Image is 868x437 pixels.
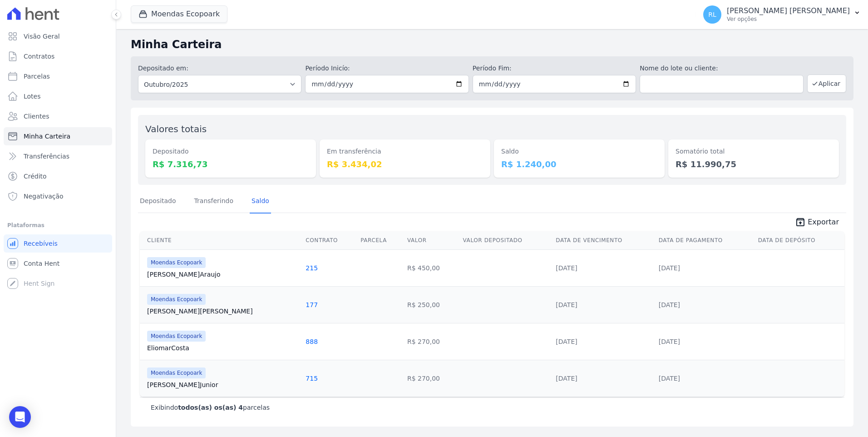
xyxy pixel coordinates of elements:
[404,360,459,397] td: R$ 270,00
[501,158,657,170] dd: R$ 1.240,00
[708,11,716,18] span: RL
[659,264,680,272] a: [DATE]
[138,65,188,72] label: Depositado em:
[640,64,803,73] label: Nome do lote ou cliente:
[9,406,31,428] div: Open Intercom Messenger
[131,36,853,53] h2: Minha Carteira
[556,375,577,382] a: [DATE]
[24,172,47,181] span: Crédito
[7,220,108,231] div: Plataformas
[659,301,680,308] a: [DATE]
[306,375,318,382] a: 715
[501,147,657,156] dt: Saldo
[4,87,112,105] a: Lotes
[138,190,178,214] a: Depositado
[4,47,112,65] a: Contratos
[4,187,112,205] a: Negativação
[556,301,577,308] a: [DATE]
[302,231,357,250] th: Contrato
[659,375,680,382] a: [DATE]
[404,286,459,323] td: R$ 250,00
[659,338,680,345] a: [DATE]
[306,338,318,345] a: 888
[4,107,112,125] a: Clientes
[24,92,41,101] span: Lotes
[306,301,318,308] a: 177
[357,231,404,250] th: Parcela
[676,147,832,156] dt: Somatório total
[788,217,846,229] a: unarchive Exportar
[24,259,59,268] span: Conta Hent
[140,231,302,250] th: Cliente
[147,343,298,353] a: EliomarCosta
[24,112,49,121] span: Clientes
[306,264,318,272] a: 215
[4,234,112,253] a: Recebíveis
[404,231,459,250] th: Valor
[696,2,868,27] button: RL [PERSON_NAME] [PERSON_NAME] Ver opções
[556,338,577,345] a: [DATE]
[250,190,271,214] a: Saldo
[4,27,112,45] a: Visão Geral
[178,404,243,411] b: todos(as) os(as) 4
[131,5,227,23] button: Moendas Ecopoark
[24,32,60,41] span: Visão Geral
[4,254,112,273] a: Conta Hent
[147,270,298,279] a: [PERSON_NAME]Araujo
[676,158,832,170] dd: R$ 11.990,75
[147,307,298,316] a: [PERSON_NAME][PERSON_NAME]
[727,15,850,23] p: Ver opções
[305,64,469,73] label: Período Inicío:
[655,231,755,250] th: Data de Pagamento
[327,147,483,156] dt: Em transferência
[4,127,112,145] a: Minha Carteira
[147,331,206,342] span: Moendas Ecopoark
[473,64,636,73] label: Período Fim:
[147,294,206,305] span: Moendas Ecopoark
[153,147,309,156] dt: Depositado
[151,403,270,412] p: Exibindo parcelas
[147,380,298,389] a: [PERSON_NAME]Junior
[808,217,839,228] span: Exportar
[24,239,58,248] span: Recebíveis
[755,231,844,250] th: Data de Depósito
[807,74,846,93] button: Aplicar
[24,152,69,161] span: Transferências
[4,147,112,165] a: Transferências
[145,124,207,134] label: Valores totais
[404,323,459,360] td: R$ 270,00
[147,367,206,378] span: Moendas Ecopoark
[727,6,850,15] p: [PERSON_NAME] [PERSON_NAME]
[24,52,54,61] span: Contratos
[24,192,64,201] span: Negativação
[327,158,483,170] dd: R$ 3.434,02
[552,231,655,250] th: Data de Vencimento
[556,264,577,272] a: [DATE]
[192,190,236,214] a: Transferindo
[153,158,309,170] dd: R$ 7.316,73
[147,257,206,268] span: Moendas Ecopoark
[4,167,112,185] a: Crédito
[24,132,70,141] span: Minha Carteira
[795,217,806,228] i: unarchive
[24,72,50,81] span: Parcelas
[404,249,459,286] td: R$ 450,00
[4,67,112,85] a: Parcelas
[459,231,552,250] th: Valor Depositado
